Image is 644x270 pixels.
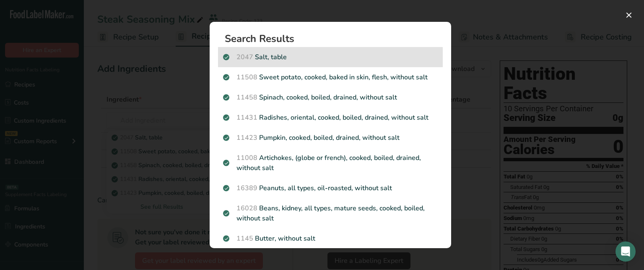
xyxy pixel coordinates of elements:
p: Salt, table [223,52,438,62]
p: Butter, without salt [223,233,438,244]
p: Sweet potato, cooked, baked in skin, flesh, without salt [223,72,438,82]
span: 16389 [236,183,257,193]
span: 16028 [236,204,257,213]
span: 2047 [236,52,253,62]
span: 11458 [236,93,257,102]
span: 11423 [236,133,257,142]
span: 1145 [236,234,253,243]
p: Peanuts, all types, oil-roasted, without salt [223,183,438,193]
span: 11431 [236,113,257,122]
p: Spinach, cooked, boiled, drained, without salt [223,92,438,102]
p: Radishes, oriental, cooked, boiled, drained, without salt [223,113,438,123]
p: Artichokes, (globe or french), cooked, boiled, drained, without salt [223,153,438,173]
p: Beans, kidney, all types, mature seeds, cooked, boiled, without salt [223,203,438,223]
div: Open Intercom Messenger [615,241,636,262]
h1: Search Results [225,34,443,44]
span: 11008 [236,153,257,163]
span: 11508 [236,73,257,82]
p: Pumpkin, cooked, boiled, drained, without salt [223,133,438,143]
